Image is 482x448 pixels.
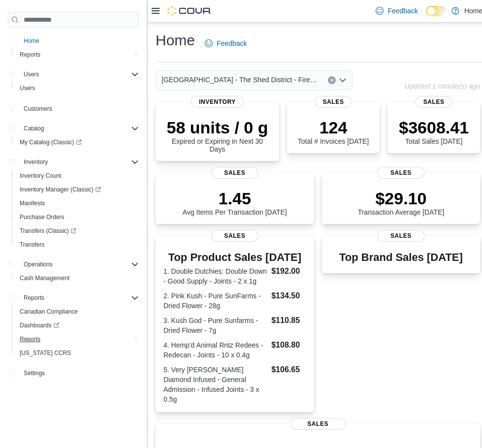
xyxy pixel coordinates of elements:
a: Manifests [16,197,49,209]
button: Purchase Orders [12,210,143,224]
span: Cash Management [20,274,69,282]
button: Open list of options [339,76,347,84]
span: Reports [20,51,40,59]
span: Dark Mode [426,16,426,17]
span: Inventory [24,158,48,166]
span: Catalog [20,123,139,134]
span: Transfers [16,239,139,251]
span: Dashboards [16,320,139,331]
a: Canadian Compliance [16,306,82,318]
span: Manifests [20,199,45,207]
span: Inventory [20,156,139,168]
span: Reports [16,49,139,61]
a: My Catalog (Classic) [16,136,86,148]
button: Home [4,33,143,48]
a: Users [16,82,39,94]
span: Canadian Compliance [20,308,78,316]
div: Transaction Average [DATE] [358,189,445,216]
button: Reports [4,291,143,305]
span: Inventory Count [16,170,139,182]
p: 1.45 [183,189,287,208]
dt: 5. Very [PERSON_NAME] Diamond Infused - General Admission - Infused Joints - 3 x 0.5g [163,365,267,404]
span: Sales [315,96,352,108]
a: Reports [16,49,44,61]
span: Transfers (Classic) [16,225,139,237]
dd: $192.00 [271,265,306,277]
a: My Catalog (Classic) [12,135,143,149]
span: Home [20,34,139,47]
span: Users [20,84,35,92]
a: Home [20,35,43,47]
span: [GEOGRAPHIC_DATA] - The Shed District - Fire & Flower [161,74,318,86]
span: Inventory Manager (Classic) [16,184,139,195]
img: Cova [167,6,212,16]
span: Users [16,82,139,94]
a: Inventory Manager (Classic) [16,184,105,195]
span: Operations [24,260,53,268]
p: $3608.41 [399,118,469,137]
dt: 2. Pink Kush - Pure SunFarms - Dried Flower - 28g [163,291,267,311]
button: Users [20,68,43,80]
a: Inventory Count [16,170,65,182]
span: Transfers (Classic) [20,227,76,235]
p: 124 [298,118,369,137]
span: Dashboards [20,321,59,329]
h1: Home [156,31,195,50]
span: Manifests [16,197,139,209]
button: Cash Management [12,271,143,285]
span: Transfers [20,241,44,249]
button: Reports [12,48,143,62]
button: Settings [4,366,143,380]
span: Customers [24,105,52,113]
span: Sales [211,167,258,179]
span: Feedback [387,6,418,16]
p: 58 units / 0 g [163,118,271,137]
span: Cash Management [16,272,139,284]
div: Avg Items Per Transaction [DATE] [183,189,287,216]
span: Operations [20,258,139,270]
a: Transfers [16,239,48,251]
a: Feedback [201,33,251,53]
span: Users [20,68,139,80]
a: Cash Management [16,272,73,284]
a: Dashboards [12,319,143,332]
span: Reports [16,333,139,345]
a: Customers [20,103,56,115]
span: Reports [20,335,40,343]
dd: $134.50 [271,290,306,302]
input: Dark Mode [426,6,447,16]
button: Inventory Count [12,169,143,183]
span: Users [24,70,39,78]
span: Canadian Compliance [16,306,139,318]
div: Expired or Expiring in Next 30 Days [163,118,271,153]
nav: Complex example [8,30,139,382]
a: Inventory Manager (Classic) [12,183,143,196]
button: Transfers [12,238,143,252]
span: My Catalog (Classic) [16,136,139,148]
a: [US_STATE] CCRS [16,347,75,359]
button: Inventory [20,156,52,168]
dd: $106.65 [271,364,306,376]
span: Inventory Count [20,172,62,180]
button: Operations [20,258,57,270]
span: Settings [20,367,139,379]
span: Sales [416,96,452,108]
button: Catalog [4,122,143,135]
span: Purchase Orders [16,211,139,223]
h3: Top Product Sales [DATE] [163,252,306,263]
p: Updated 1 minute(s) ago [404,82,480,90]
span: Catalog [24,125,44,132]
button: Catalog [20,123,48,134]
a: Reports [16,333,44,345]
a: Dashboards [16,320,63,331]
button: Users [12,81,143,95]
button: Canadian Compliance [12,305,143,319]
dt: 3. Kush God - Pure Sunfarms - Dried Flower - 7g [163,316,267,335]
span: Washington CCRS [16,347,139,359]
span: [US_STATE] CCRS [20,349,71,357]
dt: 4. Hemp'd Animal Rntz Redees - Redecan - Joints - 10 x 0.4g [163,340,267,360]
span: Inventory Manager (Classic) [20,186,101,193]
a: Settings [20,367,49,379]
a: Transfers (Classic) [12,224,143,238]
div: Total # Invoices [DATE] [298,118,369,145]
